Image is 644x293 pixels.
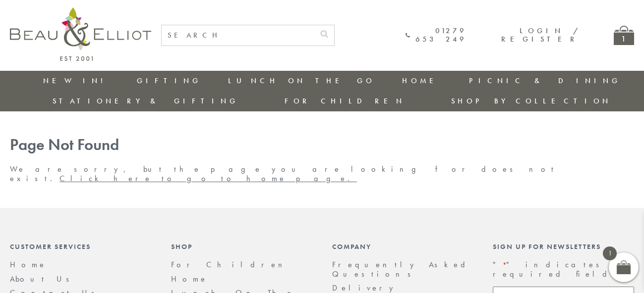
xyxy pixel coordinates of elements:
img: logo [10,7,151,61]
a: Home [402,76,442,86]
a: For Children [171,259,290,270]
a: Home [10,259,47,270]
h1: Page Not Found [10,136,634,154]
a: About Us [10,274,76,284]
a: New in! [43,76,110,86]
a: Stationery & Gifting [53,96,238,106]
span: 1 [603,246,617,260]
p: " " indicates required fields [493,260,634,279]
a: Delivery [332,283,399,293]
a: Home [171,274,208,284]
a: 01279 653 249 [406,27,467,44]
div: Shop [171,243,312,250]
div: Customer Services [10,243,151,250]
a: Login / Register [501,26,579,44]
a: Click here to go to home page. [59,173,357,184]
a: Picnic & Dining [469,76,621,86]
a: For Children [285,96,405,106]
input: SEARCH [162,25,314,46]
a: Gifting [137,76,201,86]
a: Shop by collection [451,96,611,106]
a: Lunch On The Go [228,76,375,86]
div: Company [332,243,473,250]
a: 1 [614,26,634,45]
div: Sign up for newsletters [493,243,634,250]
a: Frequently Asked Questions [332,259,471,279]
